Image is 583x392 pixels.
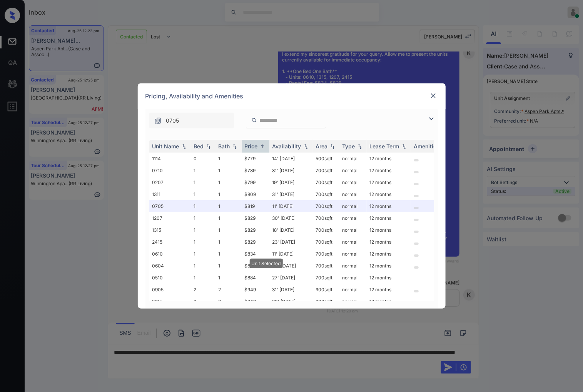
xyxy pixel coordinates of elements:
[367,200,411,212] td: 12 months
[166,116,179,125] span: 0705
[313,236,339,248] td: 700 sqft
[367,224,411,236] td: 12 months
[149,176,191,188] td: 0207
[329,144,336,149] img: sorting
[215,272,242,284] td: 1
[242,260,269,272] td: $834
[149,296,191,307] td: 2315
[242,153,269,164] td: $779
[191,153,215,164] td: 0
[194,143,204,149] div: Bed
[215,260,242,272] td: 1
[215,224,242,236] td: 1
[367,248,411,260] td: 12 months
[313,176,339,188] td: 700 sqft
[242,224,269,236] td: $829
[400,144,408,149] img: sorting
[367,188,411,200] td: 12 months
[149,260,191,272] td: 0604
[205,144,212,149] img: sorting
[427,114,436,123] img: icon-zuma
[191,284,215,296] td: 2
[269,296,313,307] td: 30' [DATE]
[339,153,367,164] td: normal
[339,176,367,188] td: normal
[215,153,242,164] td: 1
[367,296,411,307] td: 12 months
[242,236,269,248] td: $829
[269,248,313,260] td: 11' [DATE]
[313,260,339,272] td: 700 sqft
[339,212,367,224] td: normal
[152,143,179,149] div: Unit Name
[242,164,269,176] td: $789
[149,224,191,236] td: 1315
[231,144,239,149] img: sorting
[313,188,339,200] td: 700 sqft
[367,236,411,248] td: 12 months
[149,153,191,164] td: 1114
[269,224,313,236] td: 18' [DATE]
[191,248,215,260] td: 1
[215,236,242,248] td: 1
[272,143,301,149] div: Availability
[339,296,367,307] td: normal
[313,284,339,296] td: 900 sqft
[339,236,367,248] td: normal
[242,212,269,224] td: $829
[269,212,313,224] td: 30' [DATE]
[367,212,411,224] td: 12 months
[245,143,258,149] div: Price
[191,260,215,272] td: 1
[313,200,339,212] td: 700 sqft
[302,144,310,149] img: sorting
[429,92,437,100] img: close
[339,224,367,236] td: normal
[313,272,339,284] td: 700 sqft
[313,296,339,307] td: 900 sqft
[367,176,411,188] td: 12 months
[269,236,313,248] td: 23' [DATE]
[367,164,411,176] td: 12 months
[339,272,367,284] td: normal
[269,188,313,200] td: 31' [DATE]
[215,188,242,200] td: 1
[149,248,191,260] td: 0610
[339,200,367,212] td: normal
[191,236,215,248] td: 1
[259,143,266,149] img: sorting
[149,164,191,176] td: 0710
[149,200,191,212] td: 0705
[339,260,367,272] td: normal
[215,296,242,307] td: 2
[339,188,367,200] td: normal
[191,296,215,307] td: 2
[313,248,339,260] td: 700 sqft
[339,248,367,260] td: normal
[215,164,242,176] td: 1
[215,176,242,188] td: 1
[367,272,411,284] td: 12 months
[242,200,269,212] td: $819
[367,260,411,272] td: 12 months
[149,188,191,200] td: 1311
[269,164,313,176] td: 31' [DATE]
[215,284,242,296] td: 2
[251,117,257,124] img: icon-zuma
[242,272,269,284] td: $884
[149,236,191,248] td: 2415
[191,164,215,176] td: 1
[215,200,242,212] td: 1
[269,284,313,296] td: 31' [DATE]
[269,200,313,212] td: 11' [DATE]
[316,143,328,149] div: Area
[138,83,446,109] div: Pricing, Availability and Amenities
[269,153,313,164] td: 14' [DATE]
[313,224,339,236] td: 700 sqft
[269,272,313,284] td: 27' [DATE]
[342,143,355,149] div: Type
[242,188,269,200] td: $809
[242,296,269,307] td: $949
[356,144,364,149] img: sorting
[219,143,230,149] div: Bath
